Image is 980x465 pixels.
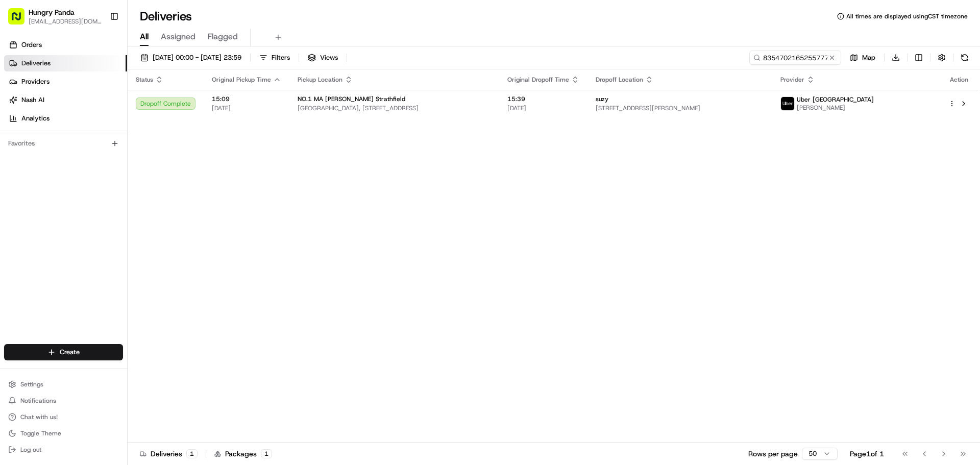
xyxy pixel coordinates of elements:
span: Deliveries [21,59,51,68]
span: [DATE] 00:00 - [DATE] 23:59 [153,53,241,62]
span: [PERSON_NAME] [797,104,874,112]
span: Providers [21,77,50,86]
span: Log out [20,446,41,454]
span: Views [320,53,338,62]
span: Assigned [161,31,195,43]
p: Rows per page [748,449,798,459]
span: Filters [272,53,290,62]
span: Nash AI [21,95,44,105]
span: Status [136,76,153,84]
div: Action [948,76,970,84]
button: Map [845,51,880,65]
div: 1 [261,449,272,458]
span: Analytics [21,114,50,123]
span: Provider [780,76,804,84]
span: NO.1 MA [PERSON_NAME] Strathfield [298,95,405,103]
span: Settings [20,380,43,388]
span: [STREET_ADDRESS][PERSON_NAME] [596,104,764,112]
span: All [140,31,149,43]
span: Toggle Theme [20,429,61,437]
span: [DATE] [507,104,579,112]
span: All times are displayed using CST timezone [846,12,968,20]
button: Notifications [4,394,123,408]
span: Original Dropoff Time [507,76,569,84]
button: Hungry Panda[EMAIL_ADDRESS][DOMAIN_NAME] [4,4,106,29]
span: suzy [596,95,608,103]
button: Log out [4,443,123,457]
span: [GEOGRAPHIC_DATA], [STREET_ADDRESS] [298,104,491,112]
div: Favorites [4,135,123,152]
button: Chat with us! [4,410,123,424]
span: Map [862,53,875,62]
span: Orders [21,40,42,50]
button: Refresh [958,51,972,65]
span: Original Pickup Time [212,76,271,84]
button: [EMAIL_ADDRESS][DOMAIN_NAME] [29,17,102,26]
h1: Deliveries [140,8,192,25]
button: Settings [4,377,123,391]
span: Pickup Location [298,76,342,84]
div: 1 [186,449,198,458]
button: Create [4,344,123,360]
button: Filters [255,51,295,65]
div: Page 1 of 1 [850,449,884,459]
div: Deliveries [140,449,198,459]
input: Type to search [749,51,841,65]
button: Toggle Theme [4,426,123,440]
div: Packages [214,449,272,459]
a: Nash AI [4,92,127,108]
span: 15:39 [507,95,579,103]
span: 15:09 [212,95,281,103]
button: Views [303,51,342,65]
span: Flagged [208,31,238,43]
span: [DATE] [212,104,281,112]
a: Providers [4,74,127,90]
a: Orders [4,37,127,53]
img: uber-new-logo.jpeg [781,97,794,110]
span: Uber [GEOGRAPHIC_DATA] [797,95,874,104]
button: [DATE] 00:00 - [DATE] 23:59 [136,51,246,65]
span: Chat with us! [20,413,58,421]
span: Create [60,348,80,357]
a: Deliveries [4,55,127,71]
a: Analytics [4,110,127,127]
span: Notifications [20,397,56,405]
button: Hungry Panda [29,7,75,17]
span: Dropoff Location [596,76,643,84]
